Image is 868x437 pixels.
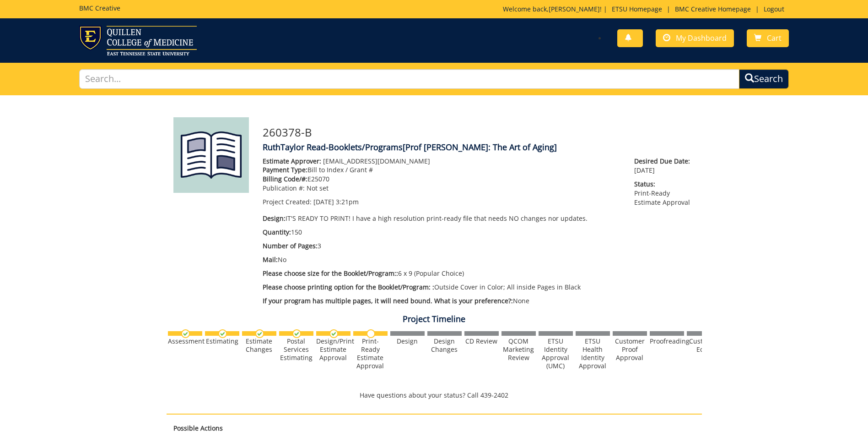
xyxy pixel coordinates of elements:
[313,197,359,206] span: [DATE] 3:21pm
[501,337,536,362] div: QCOM Marketing Review
[263,241,621,251] p: 3
[464,337,499,345] div: CD Review
[263,184,305,192] span: Publication #:
[549,5,600,13] a: [PERSON_NAME]
[263,283,434,291] span: Please choose printing option for the Booklet/Program: :
[650,337,684,345] div: Proofreading
[173,424,223,432] strong: Possible Actions
[759,5,789,13] a: Logout
[539,337,573,370] div: ETSU Identity Approval (UMC)
[767,33,782,43] span: Cart
[263,214,621,223] p: IT'S READY TO PRINT! I have a high resolution print-ready file that needs NO changes nor updates.
[316,337,350,362] div: Design/Print Estimate Approval
[613,337,647,362] div: Customer Proof Approval
[263,283,621,292] p: Outside Cover in Color; All inside Pages in Black
[670,5,755,13] a: BMC Creative Homepage
[242,337,276,354] div: Estimate Changes
[353,337,388,370] div: Print-Ready Estimate Approval
[747,29,789,47] a: Cart
[263,296,513,305] span: If your program has multiple pages, it will need bound. What is your preference?:
[367,329,375,338] img: no
[279,337,313,362] div: Postal Services Estimating
[263,228,291,236] span: Quantity:
[634,180,695,207] p: Print-Ready Estimate Approval
[263,165,621,175] p: Bill to Index / Grant #
[292,329,301,338] img: checkmark
[739,69,789,89] button: Search
[263,143,695,152] h4: RuthTaylor Read-Booklets/Programs
[263,241,318,250] span: Number of Pages:
[79,26,197,55] img: ETSU logo
[687,337,721,354] div: Customer Edits
[263,157,321,165] span: Estimate Approver:
[263,214,286,223] span: Design:
[263,197,312,206] span: Project Created:
[427,337,462,354] div: Design Changes
[263,296,621,306] p: None
[634,157,695,175] p: [DATE]
[218,329,227,338] img: checkmark
[79,69,739,89] input: Search...
[263,269,398,278] span: Please choose size for the Booklet/Program::
[307,184,329,192] span: Not set
[263,255,278,264] span: Mail:
[634,157,695,166] span: Desired Due Date:
[263,157,621,166] p: [EMAIL_ADDRESS][DOMAIN_NAME]
[403,142,557,153] span: [Prof [PERSON_NAME]: The Art of Aging]
[263,255,621,264] p: No
[168,337,202,345] div: Assessment
[263,165,307,174] span: Payment Type:
[576,337,610,370] div: ETSU Health Identity Approval
[263,269,621,278] p: 6 x 9 (Popular Choice)
[607,5,667,13] a: ETSU Homepage
[676,33,727,43] span: My Dashboard
[503,5,789,14] p: Welcome back, ! | | |
[263,126,695,138] h3: 260378-B
[173,117,249,193] img: Product featured image
[634,180,695,189] span: Status:
[167,315,702,324] h4: Project Timeline
[263,175,307,183] span: Billing Code/#:
[390,337,425,345] div: Design
[79,5,120,11] h5: BMC Creative
[263,228,621,237] p: 150
[329,329,338,338] img: checkmark
[263,175,621,184] p: E25070
[255,329,264,338] img: checkmark
[167,391,702,400] p: Have questions about your status? Call 439-2402
[181,329,190,338] img: checkmark
[656,29,734,47] a: My Dashboard
[205,337,239,345] div: Estimating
